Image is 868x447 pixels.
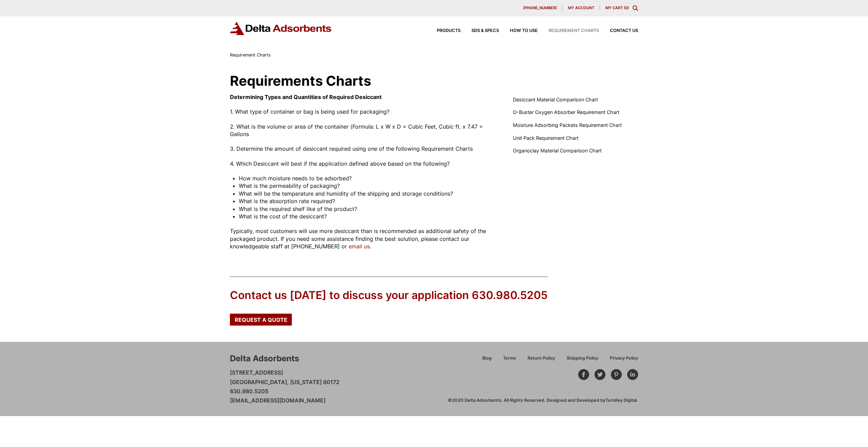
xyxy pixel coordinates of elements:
[513,121,622,129] a: Moisture Adsorbing Packets Requirement Chart
[230,108,497,115] p: 1. What type of container or bag is being used for packaging?
[461,29,499,33] a: SDS & SPECS
[610,29,638,33] span: Contact Us
[549,29,599,33] span: Requirement Charts
[448,397,638,403] div: ©2020 Delta Adsorbents. All Rights Reserved. Designed and Developed by .
[437,29,461,33] span: Products
[563,5,600,11] a: My account
[513,96,598,103] a: Desiccant Material Comparison Chart
[230,160,497,167] p: 4. Which Desiccant will best if the application defined above based on the following?
[499,29,538,33] a: How to Use
[239,197,496,205] li: What is the absorption rate required?
[605,5,629,10] a: My Cart (0)
[230,353,299,364] div: Delta Adsorbents
[230,368,339,405] p: [STREET_ADDRESS] [GEOGRAPHIC_DATA], [US_STATE] 60172 630.980.5205
[239,190,496,197] li: What will be the temperature and humidity of the shipping and storage conditions?
[230,145,497,152] p: 3. Determine the amount of desiccant required using one of the following Requirement Charts
[625,5,628,10] span: 0
[497,354,522,366] a: Terms
[605,398,637,403] a: TurnKey Digital
[230,397,325,404] a: [EMAIL_ADDRESS][DOMAIN_NAME]
[482,356,491,361] span: Blog
[349,243,370,250] a: email us
[567,356,598,361] span: Shipping Policy
[513,109,619,116] a: O-Buster Oxygen Absorber Requirement Chart
[230,74,638,88] h1: Requirements Charts
[239,175,496,182] li: How much moisture needs to be adsorbed?
[518,5,563,11] a: [PHONE_NUMBER]
[633,5,638,11] div: Toggle Modal Content
[538,29,599,33] a: Requirement Charts
[523,6,557,10] span: [PHONE_NUMBER]
[230,123,497,138] p: 2. What is the volume or area of the container (Formula: L x W x D = Cubic Feet, Cubic ft. x 7.47...
[561,354,604,366] a: Shipping Policy
[610,356,638,361] span: Privacy Policy
[230,288,548,303] div: Contact us [DATE] to discuss your application 630.980.5205
[230,22,332,35] img: Delta Adsorbents
[471,29,499,33] span: SDS & SPECS
[513,147,602,154] a: Organoclay Material Comparison Chart
[239,213,496,220] li: What is the cost of the desiccant?
[239,205,496,213] li: What is the required shelf like of the product?
[568,6,594,10] span: My account
[477,354,497,366] a: Blog
[503,356,516,361] span: Terms
[230,94,382,100] strong: Determining Types and Quantities of Required Desiccant
[510,29,538,33] span: How to Use
[426,29,461,33] a: Products
[230,314,292,325] a: Request a Quote
[604,354,638,366] a: Privacy Policy
[230,227,497,250] p: Typically, most customers will use more desiccant than is recommended as additional safety of the...
[522,354,561,366] a: Return Policy
[599,29,638,33] a: Contact Us
[513,134,579,142] a: Unit Pack Requirement Chart
[528,356,555,361] span: Return Policy
[230,52,271,57] span: Requirement Charts
[239,182,496,189] li: What is the permeability of packaging?
[235,317,287,322] span: Request a Quote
